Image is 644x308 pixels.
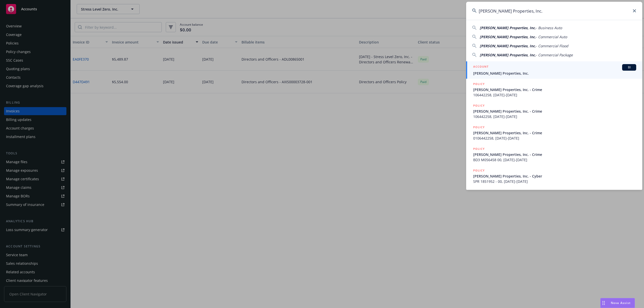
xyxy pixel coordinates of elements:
h5: POLICY [473,81,485,86]
h5: POLICY [473,103,485,108]
span: SPR 1851952 - 00, [DATE]-[DATE] [473,179,636,184]
span: Nova Assist [611,301,631,305]
span: [PERSON_NAME] Properties, Inc. - Crime [473,152,636,157]
span: - Commercial Auto [536,34,567,39]
a: ACCOUNTBI[PERSON_NAME] Properties, Inc. [466,61,642,79]
span: [PERSON_NAME] Properties, Inc. - Cyber [473,173,636,179]
span: BI [624,65,634,70]
div: Drag to move [600,298,607,308]
a: POLICY[PERSON_NAME] Properties, Inc. - CyberSPR 1851952 - 00, [DATE]-[DATE] [466,165,642,187]
span: [PERSON_NAME] Properties, Inc. [480,43,536,48]
span: [PERSON_NAME] Properties, Inc. - Crime [473,109,636,114]
span: - Business Auto [536,25,562,30]
span: 0106442258, [DATE]-[DATE] [473,136,636,141]
button: Nova Assist [600,298,635,308]
a: POLICY[PERSON_NAME] Properties, Inc. - Crime106442258, [DATE]-[DATE] [466,100,642,122]
a: POLICY[PERSON_NAME] Properties, Inc. - Crime106442258, [DATE]-[DATE] [466,79,642,100]
span: 106442258, [DATE]-[DATE] [473,92,636,98]
span: [PERSON_NAME] Properties, Inc. [473,71,636,76]
h5: ACCOUNT [473,64,489,70]
span: 106442258, [DATE]-[DATE] [473,114,636,119]
input: Search... [466,2,642,20]
a: POLICY[PERSON_NAME] Properties, Inc. - CrimeBD3 M056458 00, [DATE]-[DATE] [466,144,642,165]
h5: POLICY [473,168,485,173]
span: [PERSON_NAME] Properties, Inc. [480,34,536,39]
span: [PERSON_NAME] Properties, Inc. - Crime [473,130,636,136]
span: - Commercial Flood [536,43,568,48]
span: [PERSON_NAME] Properties, Inc. [480,25,536,30]
h5: POLICY [473,125,485,130]
span: - Commercial Package [536,53,573,57]
h5: POLICY [473,146,485,151]
span: BD3 M056458 00, [DATE]-[DATE] [473,157,636,162]
a: POLICY[PERSON_NAME] Properties, Inc. - Crime0106442258, [DATE]-[DATE] [466,122,642,144]
span: [PERSON_NAME] Properties, Inc. - Crime [473,87,636,92]
span: [PERSON_NAME] Properties, Inc. [480,53,536,57]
